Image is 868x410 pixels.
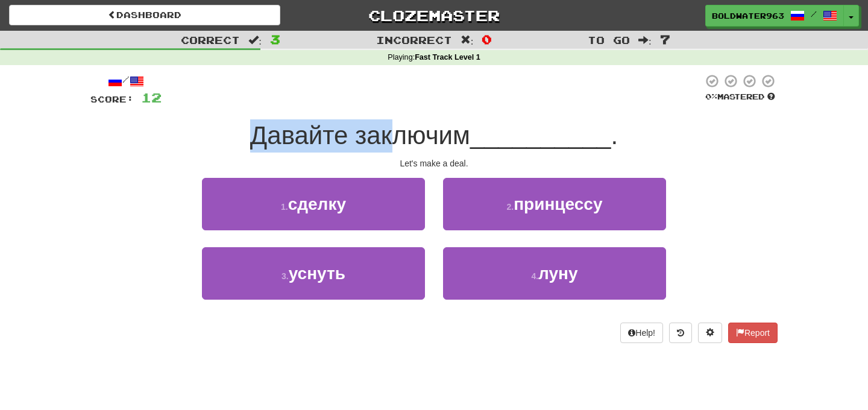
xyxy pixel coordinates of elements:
span: Давайте заключим [250,121,470,150]
div: Mastered [703,92,778,102]
small: 3 . [281,271,289,281]
a: Clozemaster [298,5,570,26]
button: 1.сделку [202,178,425,230]
button: 4.луну [443,247,666,300]
span: уснуть [289,264,345,283]
button: Help! [620,323,663,343]
span: . [611,121,618,150]
span: 0 [482,32,492,46]
span: луну [538,264,577,283]
button: Report [728,323,778,343]
div: / [90,74,162,89]
a: BoldWater963 / [705,5,844,27]
small: 4 . [531,271,538,281]
button: Round history (alt+y) [669,323,692,343]
span: 7 [660,32,670,46]
span: __________ [470,121,611,150]
button: 2.принцессу [443,178,666,230]
strong: Fast Track Level 1 [415,53,480,61]
span: : [638,35,652,45]
span: Incorrect [376,34,452,46]
a: Dashboard [9,5,280,25]
small: 2 . [507,202,514,212]
span: / [811,10,817,18]
span: BoldWater963 [712,10,784,21]
span: сделку [288,195,346,213]
span: 0 % [705,92,717,101]
span: : [248,35,262,45]
span: To go [588,34,630,46]
span: принцессу [514,195,602,213]
span: Correct [181,34,240,46]
span: 3 [270,32,280,46]
div: Let's make a deal. [90,157,778,169]
span: Score: [90,94,134,104]
span: 12 [141,90,162,105]
small: 1 . [281,202,288,212]
span: : [461,35,474,45]
button: 3.уснуть [202,247,425,300]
